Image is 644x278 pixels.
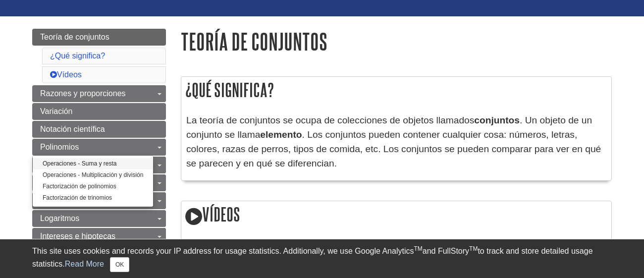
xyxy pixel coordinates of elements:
span: Variación [40,107,73,115]
sup: TM [469,245,478,252]
span: Intereses e hipotecas [40,232,115,240]
p: La teoría de conjuntos se ocupa de colecciones de objetos llamados . Un objeto de un conjunto se ... [186,113,606,170]
h1: Teoría de conjuntos [181,29,612,54]
a: Razones y proporciones [32,85,166,102]
span: Notación científica [40,125,105,133]
div: This site uses cookies and records your IP address for usage statistics. Additionally, we use Goo... [32,245,612,272]
span: Polinomios [40,143,79,151]
a: ¿Qué significa? [50,52,105,60]
a: Logaritmos [32,210,166,227]
sup: TM [414,245,422,252]
a: Operaciones - Multiplicación y división [33,169,153,181]
a: Vídeos [50,70,82,79]
button: Close [110,257,129,272]
a: Operaciones - Suma y resta [33,158,153,169]
a: Factorización de polinomios [33,181,153,192]
a: Factorización de trinomios [33,192,153,204]
span: Teoría de conjuntos [40,33,109,41]
h2: ¿Qué significa? [181,77,611,103]
span: Logaritmos [40,214,79,222]
h2: Vídeos [181,201,611,229]
a: Notación científica [32,121,166,138]
a: Intereses e hipotecas [32,228,166,245]
a: Polinomios [32,139,166,156]
a: Teoría de conjuntos [32,29,166,46]
a: Variación [32,103,166,120]
strong: elemento [260,129,302,140]
strong: conjuntos [474,115,520,125]
a: Read More [65,260,104,268]
span: Razones y proporciones [40,89,126,98]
